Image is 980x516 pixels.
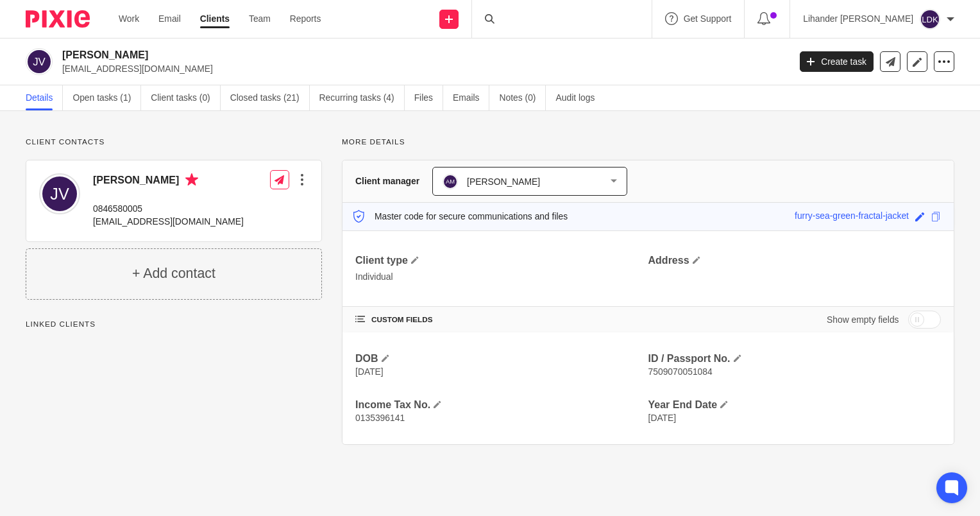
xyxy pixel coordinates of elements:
img: svg%3E [39,173,80,214]
a: Open tasks (1) [73,85,141,110]
img: svg%3E [920,9,940,30]
h4: [PERSON_NAME] [93,173,239,189]
p: More details [342,137,954,147]
p: [EMAIL_ADDRESS][DOMAIN_NAME] [93,215,239,228]
p: Linked clients [26,319,322,329]
p: [EMAIL_ADDRESS][DOMAIN_NAME] [62,62,780,75]
a: Team [248,12,269,25]
a: Recurring tasks (4) [318,85,403,110]
span: 7509070051084 [648,367,715,376]
p: Master code for secure communications and files [352,210,573,223]
img: Pixie [26,10,90,28]
a: Client tasks (0) [151,85,220,110]
span: 0135396141 [355,413,407,422]
span: [PERSON_NAME] [467,176,537,185]
label: Show empty fields [825,313,899,326]
span: [DATE] [648,413,675,422]
h4: Year End Date [648,398,941,411]
a: Create task [799,51,874,72]
a: Work [119,12,139,25]
i: Primary [182,173,195,186]
p: Client contacts [26,137,322,147]
span: [DATE] [355,367,382,376]
h4: Income Tax No. [355,398,648,411]
h4: ID / Passport No. [648,352,941,365]
a: Emails [452,85,487,110]
a: Details [26,85,63,110]
a: Clients [199,12,228,25]
h2: [PERSON_NAME] [62,48,636,62]
a: Closed tasks (21) [230,85,308,110]
h4: DOB [355,352,648,365]
h4: CUSTOM FIELDS [355,314,648,325]
h4: + Add contact [129,264,219,284]
a: Files [413,85,442,110]
p: 0846580005 [93,202,239,215]
a: Email [158,12,180,25]
p: Lihander [PERSON_NAME] [806,12,913,25]
h3: Client manager [355,175,420,187]
p: Individual [355,270,648,283]
a: Reports [288,12,320,25]
img: svg%3E [443,173,459,189]
div: furry-sea-green-fractal-jacket [789,209,909,224]
a: Audit logs [553,85,603,110]
h4: Client type [355,254,648,267]
span: Get Support [685,14,734,23]
a: Notes (0) [497,85,544,110]
h4: Address [648,254,941,267]
img: svg%3E [26,48,53,75]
